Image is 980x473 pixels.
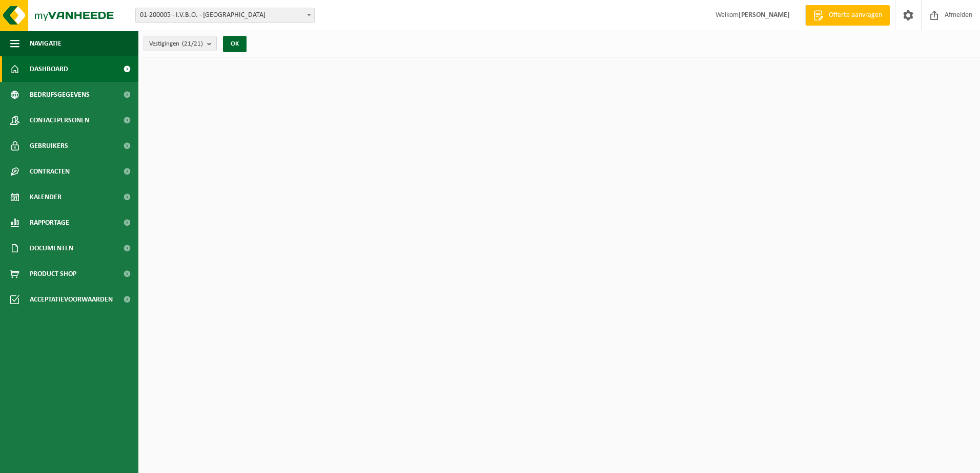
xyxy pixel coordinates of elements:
a: Offerte aanvragen [805,5,890,26]
button: OK [223,36,247,52]
span: Bedrijfsgegevens [30,82,90,107]
span: Contactpersonen [30,107,89,133]
span: 01-200005 - I.V.B.O. - BRUGGE [135,8,315,23]
span: Vestigingen [149,36,203,52]
button: Vestigingen(21/21) [144,36,217,51]
span: Gebruikers [30,133,68,159]
span: Dashboard [30,56,68,82]
span: Rapportage [30,210,69,235]
span: Product Shop [30,261,76,287]
span: 01-200005 - I.V.B.O. - BRUGGE [136,8,314,23]
span: Contracten [30,159,70,184]
count: (21/21) [182,40,203,47]
span: Navigatie [30,31,62,56]
span: Documenten [30,235,73,261]
strong: [PERSON_NAME] [739,11,790,19]
span: Acceptatievoorwaarden [30,287,113,312]
span: Kalender [30,184,62,210]
span: Offerte aanvragen [826,10,885,20]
